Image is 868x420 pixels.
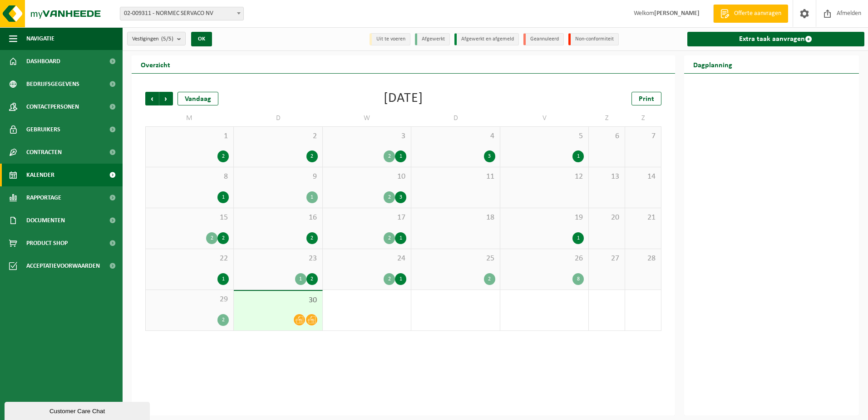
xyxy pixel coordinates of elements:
[630,172,656,182] span: 14
[572,232,584,244] div: 1
[505,131,584,141] span: 5
[217,314,229,326] div: 2
[26,141,62,164] span: Contracten
[593,213,620,223] span: 20
[26,118,60,141] span: Gebruikers
[26,232,68,255] span: Product Shop
[161,36,173,42] count: (5/5)
[234,110,322,126] td: D
[191,32,212,46] button: OK
[132,32,173,46] span: Vestigingen
[327,131,406,141] span: 3
[306,191,318,203] div: 1
[26,95,79,118] span: Contactpersonen
[217,273,229,285] div: 1
[178,92,218,105] div: Vandaag
[568,33,619,45] li: Non-conformiteit
[150,131,229,141] span: 1
[630,131,656,141] span: 7
[159,92,173,105] span: Volgende
[687,32,865,46] a: Extra taak aanvragen
[454,33,519,45] li: Afgewerkt en afgemeld
[26,186,61,209] span: Rapportage
[589,110,625,126] td: Z
[217,232,229,244] div: 2
[411,110,500,126] td: D
[505,254,584,264] span: 26
[654,10,700,17] strong: [PERSON_NAME]
[327,172,406,182] span: 10
[500,110,589,126] td: V
[384,191,395,203] div: 2
[145,110,234,126] td: M
[5,400,152,420] iframe: chat widget
[306,232,318,244] div: 2
[593,254,620,264] span: 27
[327,254,406,264] span: 24
[416,131,495,141] span: 4
[150,254,229,264] span: 22
[306,150,318,162] div: 2
[416,213,495,223] span: 18
[295,273,306,285] div: 1
[572,273,584,285] div: 8
[593,131,620,141] span: 6
[120,7,243,20] span: 02-009311 - NORMEC SERVACO NV
[630,213,656,223] span: 21
[625,110,661,126] td: Z
[323,110,411,126] td: W
[238,295,317,305] span: 30
[415,33,450,45] li: Afgewerkt
[384,273,395,285] div: 2
[631,92,661,105] a: Print
[505,213,584,223] span: 19
[132,55,179,73] h2: Overzicht
[150,295,229,305] span: 29
[127,32,186,45] button: Vestigingen(5/5)
[120,7,244,20] span: 02-009311 - NORMEC SERVACO NV
[416,172,495,182] span: 11
[26,73,79,95] span: Bedrijfsgegevens
[26,50,60,73] span: Dashboard
[416,254,495,264] span: 25
[26,255,100,277] span: Acceptatievoorwaarden
[384,92,423,105] div: [DATE]
[26,209,65,232] span: Documenten
[484,273,495,285] div: 2
[206,232,217,244] div: 2
[713,5,788,23] a: Offerte aanvragen
[238,131,317,141] span: 2
[395,232,406,244] div: 1
[150,172,229,182] span: 8
[150,213,229,223] span: 15
[572,150,584,162] div: 1
[238,213,317,223] span: 16
[26,27,54,50] span: Navigatie
[395,191,406,203] div: 3
[145,92,159,105] span: Vorige
[26,164,54,186] span: Kalender
[639,95,654,103] span: Print
[523,33,564,45] li: Geannuleerd
[370,33,410,45] li: Uit te voeren
[395,273,406,285] div: 1
[217,191,229,203] div: 1
[306,273,318,285] div: 2
[238,254,317,264] span: 23
[732,9,784,18] span: Offerte aanvragen
[684,55,741,73] h2: Dagplanning
[217,150,229,162] div: 2
[505,172,584,182] span: 12
[630,254,656,264] span: 28
[593,172,620,182] span: 13
[395,150,406,162] div: 1
[384,232,395,244] div: 2
[327,213,406,223] span: 17
[484,150,495,162] div: 3
[384,150,395,162] div: 2
[238,172,317,182] span: 9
